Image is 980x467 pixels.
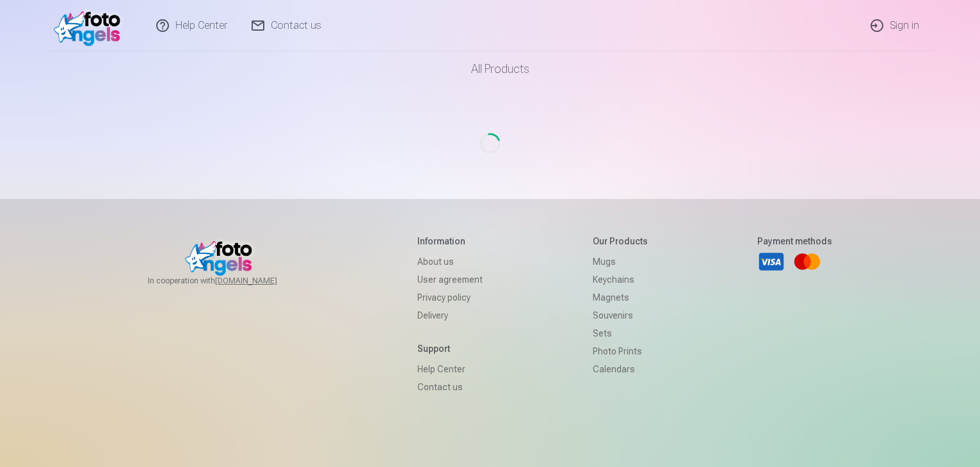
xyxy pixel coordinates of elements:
a: About us [417,253,483,271]
a: Keychains [593,271,648,289]
a: All products [435,51,545,87]
a: Sets [593,324,648,342]
span: In cooperation with [148,276,308,286]
a: Calendars [593,360,648,378]
a: Delivery [417,306,483,324]
a: Visa [757,248,785,276]
a: Privacy policy [417,289,483,306]
a: Contact us [417,378,483,396]
a: Help Center [417,360,483,378]
a: [DOMAIN_NAME] [215,276,308,286]
a: Photo prints [593,342,648,360]
h5: Information [417,235,483,248]
h5: Support [417,342,483,355]
a: User agreement [417,271,483,289]
a: Souvenirs [593,306,648,324]
a: Mastercard [793,248,821,276]
img: /v1 [54,5,127,46]
a: Mugs [593,253,648,271]
h5: Our products [593,235,648,248]
a: Magnets [593,289,648,306]
h5: Payment methods [757,235,832,248]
